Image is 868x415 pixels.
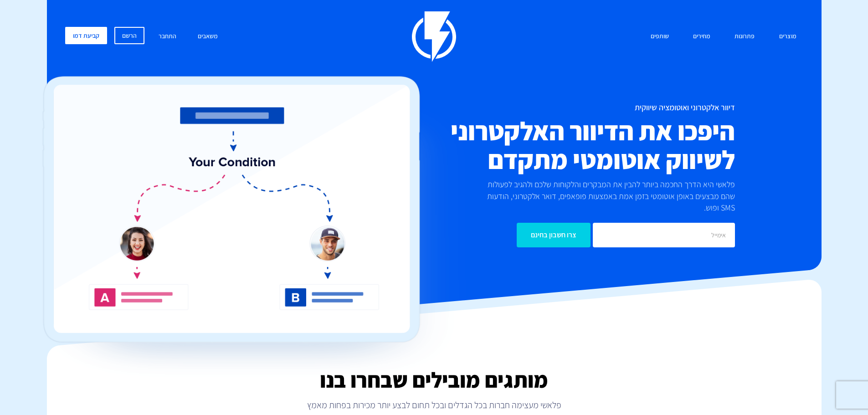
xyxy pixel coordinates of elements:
p: פלאשי מעצימה חברות בכל הגדלים ובכל תחום לבצע יותר מכירות בפחות מאמץ [47,399,822,411]
a: פתרונות [728,27,761,46]
a: מחירים [686,27,717,46]
a: מוצרים [772,27,803,46]
a: שותפים [644,27,676,46]
h2: היפכו את הדיוור האלקטרוני לשיווק אוטומטי מתקדם [380,117,735,174]
a: הרשם [114,27,144,44]
input: אימייל [593,223,735,247]
h1: דיוור אלקטרוני ואוטומציה שיווקית [380,103,735,112]
input: צרו חשבון בחינם [517,223,591,247]
a: משאבים [191,27,225,46]
h2: מותגים מובילים שבחרו בנו [47,368,822,392]
a: התחבר [152,27,183,46]
a: קביעת דמו [65,27,107,44]
p: פלאשי היא הדרך החכמה ביותר להבין את המבקרים והלקוחות שלכם ולהגיב לפעולות שהם מבצעים באופן אוטומטי... [472,179,735,214]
